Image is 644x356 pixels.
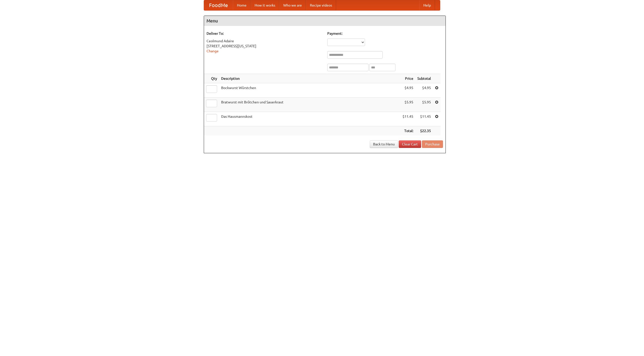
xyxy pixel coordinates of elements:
[219,112,400,126] td: Das Hausmannskost
[400,74,415,83] th: Price
[415,98,433,112] td: $5.95
[400,112,415,126] td: $11.45
[233,0,251,10] a: Home
[204,74,219,83] th: Qty
[415,112,433,126] td: $11.45
[207,31,322,36] h5: Deliver To:
[207,38,322,44] div: Ceolmund Adaire
[399,140,421,148] a: Clear Cart
[219,83,400,98] td: Bockwurst Würstchen
[415,83,433,98] td: $4.95
[370,140,398,148] a: Back to Menu
[219,98,400,112] td: Bratwurst mit Brötchen und Sauerkraut
[422,140,443,148] button: Purchase
[207,44,322,49] div: [STREET_ADDRESS][US_STATE]
[327,31,443,36] h5: Payment:
[400,83,415,98] td: $4.95
[207,49,219,53] a: Change
[204,0,233,10] a: FoodMe
[251,0,279,10] a: How it works
[415,126,433,136] th: $22.35
[419,0,435,10] a: Help
[219,74,400,83] th: Description
[400,98,415,112] td: $5.95
[415,74,433,83] th: Subtotal
[279,0,306,10] a: Who we are
[204,16,446,26] h4: Menu
[306,0,336,10] a: Recipe videos
[400,126,415,136] th: Total:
